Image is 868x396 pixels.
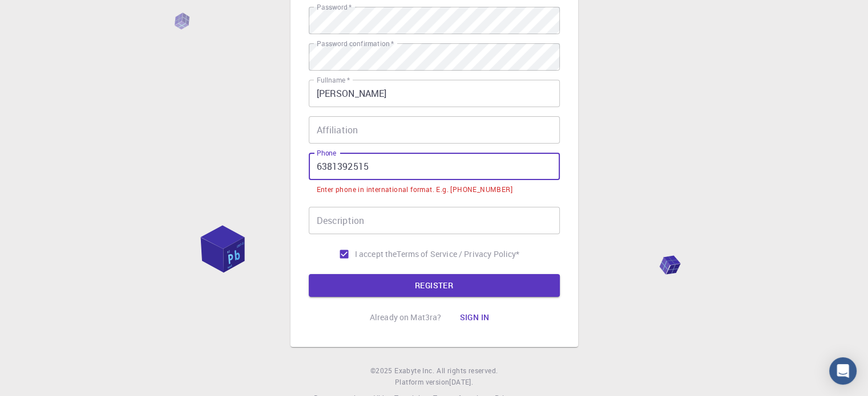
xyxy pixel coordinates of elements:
span: I accept the [355,248,397,260]
label: Phone [317,148,336,158]
label: Password confirmation [317,39,394,48]
div: Enter phone in international format. E.g. [PHONE_NUMBER] [317,184,512,195]
a: [DATE]. [449,377,473,388]
div: Open Intercom Messenger [829,357,857,385]
span: [DATE] . [449,377,473,386]
a: Terms of Service / Privacy Policy* [397,248,519,260]
button: REGISTER [309,274,560,297]
span: Platform version [395,377,449,388]
label: Fullname [317,75,350,85]
button: Sign in [450,306,498,329]
span: Exabyte Inc. [394,366,434,375]
p: Terms of Service / Privacy Policy * [397,248,519,260]
span: © 2025 [370,365,394,377]
a: Exabyte Inc. [394,365,434,377]
span: All rights reserved. [437,365,498,377]
label: Password [317,2,352,12]
p: Already on Mat3ra? [370,312,442,323]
